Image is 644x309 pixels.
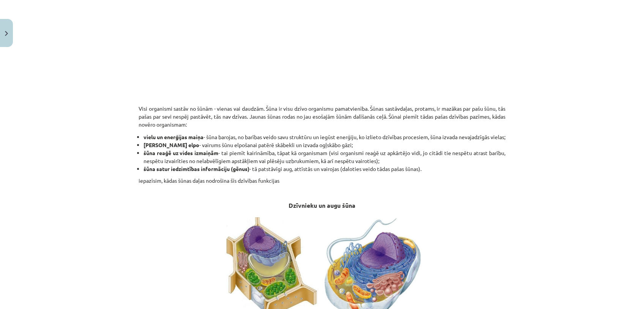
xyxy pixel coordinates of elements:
li: - tai piemīt kairināmība, tāpat kā organismam (visi organismi reaģē uz apkārtējo vidi, jo citādi ... [144,149,505,165]
li: - tā patstāvīgi aug, attīstās un vairojas (daloties veido tādas pašas šūnas). [144,165,505,173]
img: icon-close-lesson-0947bae3869378f0d4975bcd49f059093ad1ed9edebbc8119c70593378902aed.svg [5,31,8,36]
strong: šūna reaģē uz vides izmaiņām [144,149,218,156]
li: - vairums šūnu elpošanai patērē skābekli un izvada ogļskābo gāzi; [144,141,505,149]
strong: [PERSON_NAME] elpo [144,141,199,148]
strong: vielu un enerģijas maiņa [144,133,204,140]
li: - šūna barojas, no barības veido savu struktūru un iegūst enerģiju, ko izlieto dzīvības procesiem... [144,133,505,141]
p: Visi organismi sastāv no šūnām - vienas vai daudzām. Šūna ir visu dzīvo organismu pamatvienība. Š... [139,97,505,129]
p: iepazīsim, kādas šūnas daļas nodrošina šīs dzīvības funkcijas [139,177,505,185]
strong: Dzīvnieku un augu šūna [289,201,355,209]
strong: šūna satur iedzimtības informāciju (gēnus) [144,165,249,172]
